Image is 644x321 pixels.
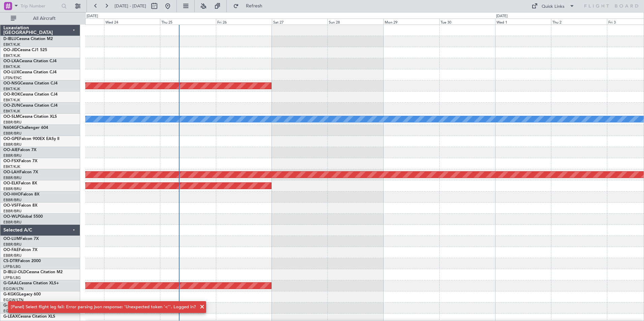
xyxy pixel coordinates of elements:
a: D-IBLU-OLDCessna Citation M2 [3,270,63,274]
a: OO-GPEFalcon 900EX EASy II [3,137,59,141]
span: OO-AIE [3,148,18,152]
a: EBBR/BRU [3,175,22,180]
input: Trip Number [21,1,59,11]
span: OO-HHO [3,192,21,197]
span: OO-WLP [3,215,20,219]
a: OO-LXACessna Citation CJ4 [3,59,57,63]
a: EBKT/KJK [3,164,20,169]
div: Quick Links [542,3,565,10]
a: EGGW/LTN [3,286,24,291]
span: D-IBLU [3,37,17,41]
span: OO-GPE [3,137,19,141]
a: EBBR/BRU [3,198,22,203]
a: EBKT/KJK [3,109,20,114]
span: OO-FSX [3,159,19,163]
div: Wed 24 [104,19,160,25]
span: OO-ZUN [3,104,20,108]
a: EBBR/BRU [3,131,22,136]
span: OO-LUX [3,70,19,74]
a: EBBR/BRU [3,153,22,158]
div: [DATE] [87,13,98,19]
span: OO-ELK [3,181,19,185]
a: LFPB/LBG [3,264,21,269]
div: Sat 27 [272,19,328,25]
button: Refresh [230,1,270,11]
span: OO-VSF [3,204,19,208]
a: EBBR/BRU [3,220,22,225]
a: EBBR/BRU [3,209,22,214]
div: Thu 25 [160,19,216,25]
span: D-IBLU-OLD [3,270,26,274]
button: All Aircraft [7,13,73,24]
div: Tue 30 [439,19,495,25]
div: Mon 29 [383,19,439,25]
div: Wed 1 [495,19,551,25]
span: OO-NSG [3,81,20,85]
span: OO-LUM [3,237,20,241]
span: OO-JID [3,48,18,52]
a: EBBR/BRU [3,253,22,258]
span: OO-ROK [3,93,20,97]
a: G-GAALCessna Citation XLS+ [3,281,59,285]
a: OO-HHOFalcon 8X [3,192,39,197]
a: EBBR/BRU [3,142,22,147]
a: EBKT/KJK [3,53,20,58]
button: Quick Links [528,1,578,11]
span: All Aircraft [18,16,71,21]
a: EBBR/BRU [3,242,22,247]
span: [DATE] - [DATE] [115,3,146,9]
a: EBKT/KJK [3,86,20,92]
a: N604GFChallenger 604 [3,126,48,130]
a: LFSN/ENC [3,75,22,80]
span: N604GF [3,126,19,130]
a: OO-JIDCessna CJ1 525 [3,48,47,52]
a: EBBR/BRU [3,120,22,125]
a: OO-LUMFalcon 7X [3,237,39,241]
a: LFPB/LBG [3,275,21,280]
a: EBBR/BRU [3,186,22,191]
span: G-KGKG [3,292,19,296]
a: OO-ELKFalcon 8X [3,181,37,185]
a: EBKT/KJK [3,42,20,47]
a: G-KGKGLegacy 600 [3,292,41,296]
div: [DATE] [496,13,508,19]
span: Refresh [240,4,268,8]
a: EBKT/KJK [3,64,20,69]
div: Thu 2 [551,19,607,25]
a: EBKT/KJK [3,98,20,103]
a: OO-ROKCessna Citation CJ4 [3,93,58,97]
a: D-IBLUCessna Citation M2 [3,37,53,41]
a: OO-NSGCessna Citation CJ4 [3,81,58,85]
a: OO-ZUNCessna Citation CJ4 [3,104,58,108]
div: Fri 26 [216,19,272,25]
a: OO-AIEFalcon 7X [3,148,36,152]
span: OO-LXA [3,59,19,63]
a: OO-FAEFalcon 7X [3,248,37,252]
span: OO-FAE [3,248,19,252]
a: OO-WLPGlobal 5500 [3,215,43,219]
span: CS-DTR [3,259,18,263]
a: OO-LUXCessna Citation CJ4 [3,70,57,74]
div: [Panel] Select flight leg fail: Error parsing json response: 'Unexpected token '<''. Logged in? [11,304,196,311]
a: OO-FSXFalcon 7X [3,159,37,163]
span: OO-SLM [3,115,20,119]
a: OO-LAHFalcon 7X [3,170,38,174]
div: Sun 28 [327,19,383,25]
a: OO-SLMCessna Citation XLS [3,115,57,119]
span: G-GAAL [3,281,19,285]
span: OO-LAH [3,170,20,174]
a: CS-DTRFalcon 2000 [3,259,41,263]
a: OO-VSFFalcon 8X [3,204,37,208]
